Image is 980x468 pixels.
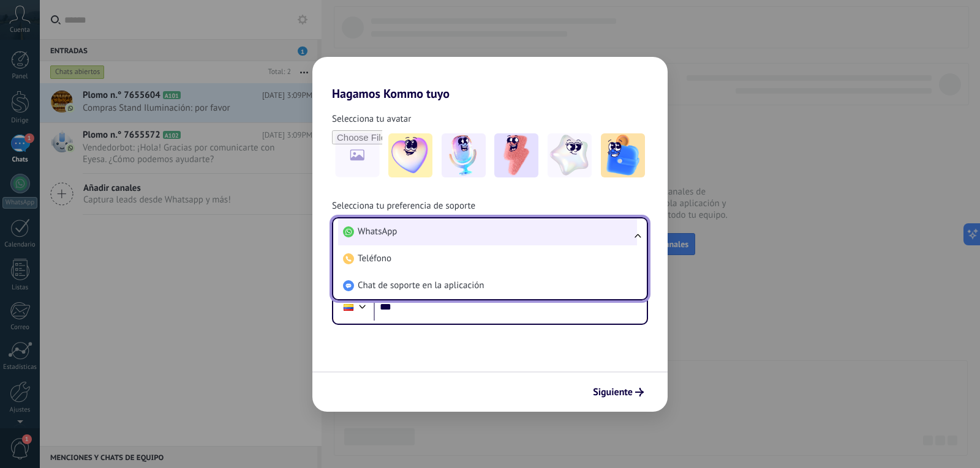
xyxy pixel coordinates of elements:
[337,294,360,320] div: Colombia: +57
[358,253,391,264] font: Teléfono
[388,133,432,177] img: -1.jpeg
[494,133,538,177] img: -3.jpeg
[332,113,411,125] font: Selecciona tu avatar
[587,382,649,403] button: Siguiente
[332,86,450,102] font: Hagamos Kommo tuyo
[548,133,592,177] img: -4.jpeg
[332,200,475,212] font: Selecciona tu preferencia de soporte
[601,133,645,177] img: -5.jpeg
[358,226,397,237] font: WhatsApp
[358,280,484,291] font: Chat de soporte en la aplicación
[593,386,633,398] font: Siguiente
[442,133,486,177] img: -2.jpeg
